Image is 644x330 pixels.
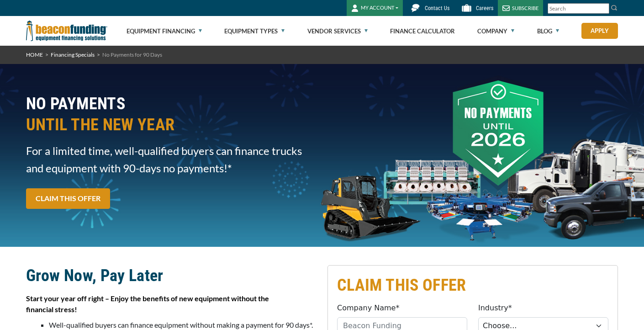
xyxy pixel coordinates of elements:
a: Vendor Services [307,16,368,46]
a: Blog [537,16,559,46]
a: Equipment Financing [127,16,202,46]
span: Contact Us [425,5,449,11]
span: Careers [476,5,493,11]
a: Finance Calculator [390,16,455,46]
h2: Grow Now, Pay Later [26,265,317,286]
a: CLAIM THIS OFFER [26,188,110,209]
a: HOME [26,51,43,58]
span: For a limited time, well-qualified buyers can finance trucks and equipment with 90-days no paymen... [26,142,317,177]
img: Search [611,4,618,11]
a: Financing Specials [51,51,95,58]
img: Beacon Funding Corporation logo [26,16,107,46]
span: UNTIL THE NEW YEAR [26,114,317,135]
a: Equipment Types [224,16,285,46]
label: Company Name* [337,303,399,314]
a: Company [477,16,514,46]
a: Apply [581,23,618,39]
label: Industry* [478,303,512,314]
span: No Payments for 90 Days [102,51,162,58]
input: Search [548,3,609,14]
a: Clear search text [600,5,607,12]
h2: CLAIM THIS OFFER [337,275,608,296]
h2: NO PAYMENTS [26,93,317,135]
strong: Start your year off right – Enjoy the benefits of new equipment without the financial stress! [26,294,269,314]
